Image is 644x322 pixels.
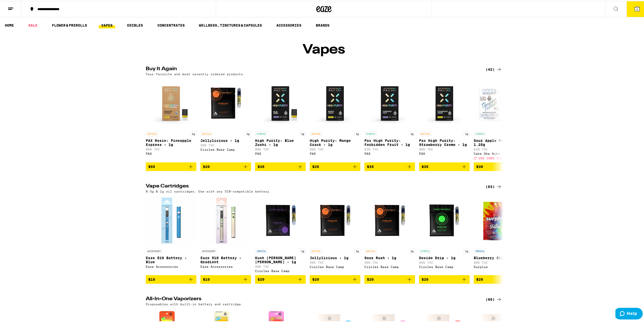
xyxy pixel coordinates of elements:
[464,248,470,252] p: 1g
[49,21,90,27] a: FLOWER & PREROLLS
[310,151,360,154] div: PAX
[474,260,524,263] p: 88% THC
[245,130,251,135] p: 1g
[146,71,245,75] p: Your favorite and most recently ordered products.
[474,130,486,135] p: HYBRID
[146,255,196,263] p: Eaze 510 Battery - Blue
[419,260,470,263] p: 90% THC
[146,274,196,283] button: Add to bag
[486,65,502,71] div: (42)
[146,77,196,128] img: PAX - PAX Rosin: Pineapple Express - 1g
[200,147,251,150] div: Circles Base Camp
[255,130,267,135] p: HYBRID
[474,195,524,274] a: Open page for Blueberry Bliss - 1g from Surplus
[310,77,360,161] a: Open page for High Purity: Mango Crack - 1g from PAX
[419,151,470,154] div: PAX
[146,301,243,305] p: Disposables with built-in battery and cartridge.
[146,189,271,192] p: 0.5g & 1g oil cartridges, Use with any 510-compatible battery.
[419,255,470,259] p: Dosido Drip - 1g
[419,274,470,283] button: Add to bag
[203,276,210,280] span: $10
[146,195,196,245] img: Eaze Accessories - Eaze 510 Battery - Blue
[364,260,415,263] p: 90% THC
[474,161,524,170] button: Add to bag
[255,195,306,245] img: Circles Base Camp - Kush Berry Bliss - 1g
[364,77,415,161] a: Open page for Pax High Purity: Forbidden Fruit - 1g from PAX
[146,295,477,301] h2: All-In-One Vaporizers
[636,7,638,10] span: 3
[364,248,377,252] p: SATIVA
[200,264,251,267] div: Eaze Accessories
[409,130,415,135] p: 1g
[364,264,415,268] div: Circles Base Camp
[310,138,360,146] p: High Purity: Mango Crack - 1g
[146,161,196,170] button: Add to bag
[474,77,524,161] a: Open page for Sour Apple Pie AIO - 1.25g from Cake She Hits Different
[26,21,40,27] a: SALE
[419,130,431,135] p: SATIVA
[364,138,415,146] p: Pax High Purity: Forbidden Fruit - 1g
[146,264,196,267] div: Eaze Accessories
[476,164,483,168] span: $30
[146,138,196,146] p: PAX Rosin: Pineapple Express - 1g
[258,276,264,280] span: $20
[419,77,470,128] img: PAX - Pax High Purity: Strawberry Creme - 1g
[364,77,415,128] img: PAX - Pax High Purity: Forbidden Fruit - 1g
[200,195,251,274] a: Open page for Eaze 510 Battery - Gradient from Eaze Accessories
[310,147,360,150] p: 80% THC
[486,183,502,189] div: (63)
[464,130,470,135] p: 1g
[474,151,524,154] div: Cake She Hits Different
[190,130,196,135] p: 1g
[419,248,431,252] p: HYBRID
[364,195,415,245] img: Circles Base Camp - Sour Rush - 1g
[124,21,146,27] a: EDIBLES
[146,151,196,154] div: PAX
[422,164,428,168] span: $35
[310,264,360,268] div: Circles Base Camp
[419,161,470,170] button: Add to bag
[255,248,267,252] p: INDICA
[2,21,16,27] a: HOME
[367,276,374,280] span: $20
[479,156,507,159] span: USE CODE PIZZA
[367,164,374,168] span: $35
[255,77,306,161] a: Open page for High Purity: Blue Zushi - 1g from PAX
[146,183,477,189] h2: Vape Cartridges
[474,274,524,283] button: Add to bag
[310,248,322,252] p: SATIVA
[203,164,210,168] span: $20
[148,276,155,280] span: $10
[255,195,306,274] a: Open page for Kush Berry Bliss - 1g from Circles Base Camp
[486,295,502,301] a: (65)
[310,274,360,283] button: Add to bag
[255,147,306,150] p: 80% THC
[364,161,415,170] button: Add to bag
[474,264,524,268] div: Surplus
[255,161,306,170] button: Add to bag
[255,138,306,146] p: High Purity: Blue Zushi - 1g
[300,130,306,135] p: 1g
[146,130,158,135] p: SATIVA
[476,276,483,280] span: $20
[615,307,643,319] iframe: Opens a widget where you can find more information
[354,248,360,252] p: 1g
[200,248,217,252] p: ACCESSORY
[313,21,332,27] button: BRANDS
[364,255,415,259] p: Sour Rush - 1g
[364,195,415,274] a: Open page for Sour Rush - 1g from Circles Base Camp
[146,147,196,150] p: 80% THC
[200,130,213,135] p: SATIVA
[419,77,470,161] a: Open page for Pax High Purity: Strawberry Creme - 1g from PAX
[310,130,322,135] p: SATIVA
[419,195,470,245] img: Circles Base Camp - Dosido Drip - 1g
[200,195,251,245] img: Eaze Accessories - Eaze 510 Battery - Gradient
[200,138,251,142] p: Jellylicious - 1g
[310,161,360,170] button: Add to bag
[474,255,524,259] p: Blueberry Bliss - 1g
[310,260,360,263] p: 90% THC
[419,264,470,268] div: Circles Base Camp
[310,255,360,259] p: Jellylicious - 1g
